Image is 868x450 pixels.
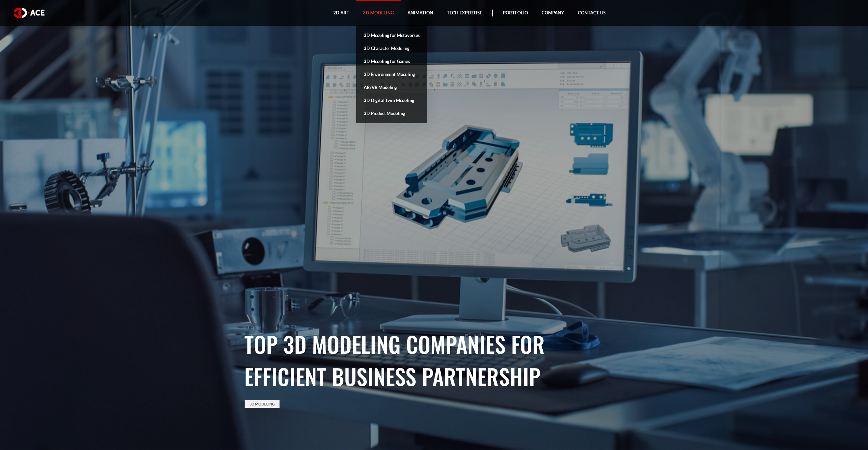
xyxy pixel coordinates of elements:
[245,400,280,408] a: 3D Modeling
[14,8,44,18] img: logo white
[356,81,427,94] a: AR/VR Modeling
[356,29,427,42] a: 3D Modeling for Metaverses
[356,42,427,55] a: 3D Character Modeling
[356,94,427,107] a: 3D Digital Twin Modeling
[356,107,427,120] a: 3D Product Modeling
[356,55,427,68] a: 3D Modeling for Games
[356,68,427,81] a: 3D Environment Modeling
[244,328,624,392] h1: Top 3D Modeling Companies for Efficient Business Partnership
